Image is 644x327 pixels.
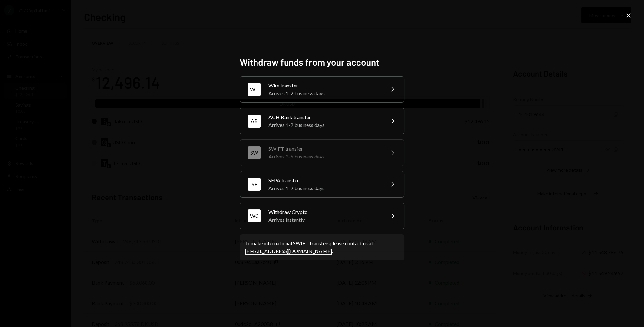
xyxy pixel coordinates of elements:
[248,115,261,128] div: AB
[245,248,332,255] a: [EMAIL_ADDRESS][DOMAIN_NAME]
[240,56,404,68] h2: Withdraw funds from your account
[268,113,381,121] div: ACH Bank transfer
[240,203,404,229] button: WCWithdraw CryptoArrives instantly
[268,89,381,97] div: Arrives 1-2 business days
[248,178,261,191] div: SE
[248,83,261,96] div: WT
[268,216,381,224] div: Arrives instantly
[248,146,261,159] div: SW
[240,76,404,103] button: WTWire transferArrives 1-2 business days
[245,240,399,255] div: To make international SWIFT transfers please contact us at .
[268,82,381,89] div: Wire transfer
[268,177,381,184] div: SEPA transfer
[268,208,381,216] div: Withdraw Crypto
[268,184,381,192] div: Arrives 1-2 business days
[248,209,261,222] div: WC
[240,171,404,198] button: SESEPA transferArrives 1-2 business days
[268,153,381,160] div: Arrives 3-5 business days
[240,139,404,166] button: SWSWIFT transferArrives 3-5 business days
[240,108,404,134] button: ABACH Bank transferArrives 1-2 business days
[268,145,381,153] div: SWIFT transfer
[268,121,381,129] div: Arrives 1-2 business days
